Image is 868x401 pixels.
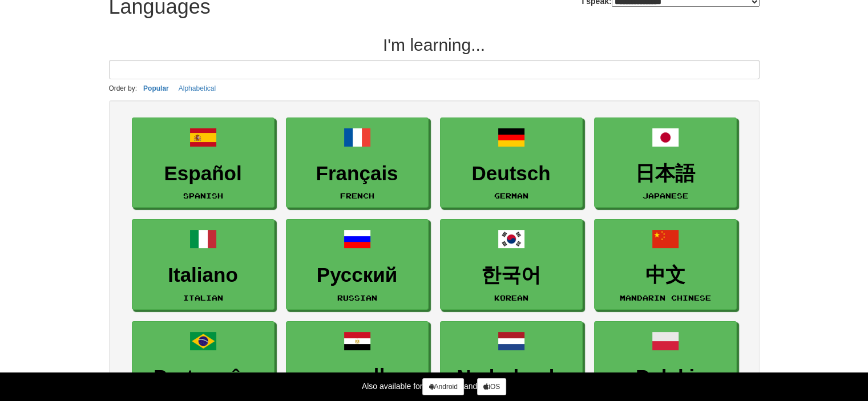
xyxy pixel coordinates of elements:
[138,163,268,185] h3: Español
[175,82,219,95] button: Alphabetical
[183,294,223,302] small: Italian
[109,35,760,54] h2: I'm learning...
[494,294,528,302] small: Korean
[594,118,737,208] a: 日本語Japanese
[600,163,730,185] h3: 日本語
[600,366,730,388] h3: Polski
[109,84,138,92] small: Order by:
[422,378,463,395] a: Android
[477,378,506,395] a: iOS
[138,264,268,286] h3: Italiano
[594,219,737,310] a: 中文Mandarin Chinese
[620,294,711,302] small: Mandarin Chinese
[132,118,274,208] a: EspañolSpanish
[600,264,730,286] h3: 中文
[292,264,422,286] h3: Русский
[138,366,268,388] h3: Português
[292,366,422,388] h3: العربية
[337,294,377,302] small: Russian
[286,118,429,208] a: FrançaisFrench
[440,219,583,310] a: 한국어Korean
[286,219,429,310] a: РусскийRussian
[292,163,422,185] h3: Français
[440,118,583,208] a: DeutschGerman
[183,192,223,200] small: Spanish
[494,192,528,200] small: German
[643,192,688,200] small: Japanese
[132,219,274,310] a: ItalianoItalian
[446,264,576,286] h3: 한국어
[446,163,576,185] h3: Deutsch
[340,192,374,200] small: French
[446,366,576,388] h3: Nederlands
[140,82,172,95] button: Popular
